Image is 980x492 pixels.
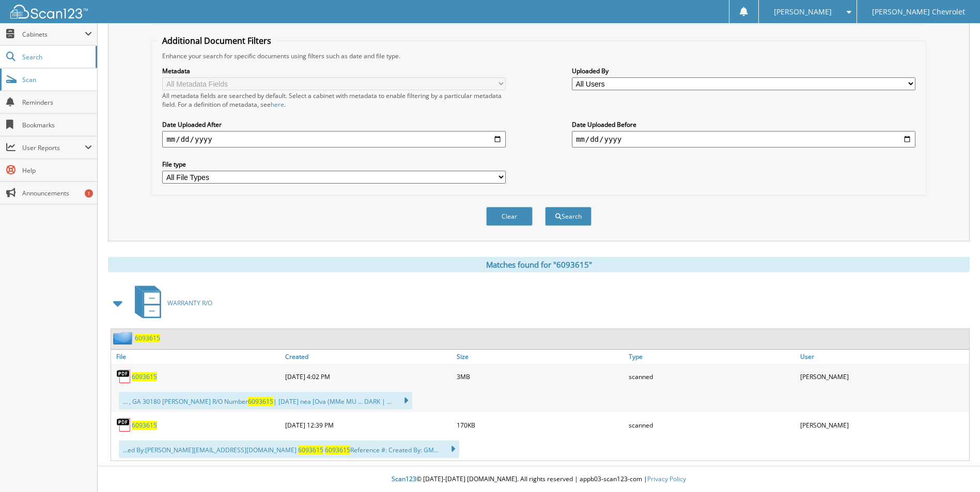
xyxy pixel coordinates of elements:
span: Announcements [22,189,92,198]
span: Scan123 [392,474,416,483]
label: Date Uploaded Before [572,120,915,129]
div: 3MB [454,366,626,387]
label: Date Uploaded After [162,120,506,129]
button: Search [545,207,592,226]
div: 170KB [454,415,626,435]
a: 6093615 [135,334,160,342]
label: Uploaded By [572,67,915,75]
span: Scan [22,75,92,84]
img: PDF.png [116,417,132,433]
div: [DATE] 12:39 PM [283,415,454,435]
span: User Reports [22,143,85,152]
button: Clear [486,207,533,226]
a: Created [283,350,454,364]
a: Size [454,350,626,364]
span: Help [22,166,92,175]
span: Cabinets [22,30,85,39]
div: Enhance your search for specific documents using filters such as date and file type. [157,52,920,60]
div: [PERSON_NAME] [798,415,969,435]
div: © [DATE]-[DATE] [DOMAIN_NAME]. All rights reserved | appb03-scan123-com | [98,467,980,492]
span: [PERSON_NAME] Chevrolet [872,9,965,15]
div: [DATE] 4:02 PM [283,366,454,387]
div: scanned [626,366,798,387]
img: PDF.png [116,369,132,384]
input: start [162,131,506,147]
label: File type [162,160,506,169]
a: WARRANTY R/O [129,283,212,323]
label: Metadata [162,67,506,75]
a: here [271,100,284,109]
a: User [798,350,969,364]
a: File [111,350,283,364]
span: 6093615 [298,446,323,454]
div: ... , GA 30180 [PERSON_NAME] R/O Number | [DATE] nea [Ova (MMe MU ... DARK | ... [119,392,412,409]
input: end [572,131,915,147]
div: Matches found for "6093615" [108,257,970,272]
a: 6093615 [132,421,157,430]
span: WARRANTY R/O [167,299,212,307]
div: ...ed By: [PERSON_NAME][EMAIL_ADDRESS][DOMAIN_NAME] Reference #: Created By: GM... [119,440,459,458]
div: All metadata fields are searched by default. Select a cabinet with metadata to enable filtering b... [162,91,506,109]
div: [PERSON_NAME] [798,366,969,387]
a: Privacy Policy [647,474,686,483]
span: 6093615 [325,446,350,454]
span: [PERSON_NAME] [774,9,832,15]
span: Search [22,53,90,61]
a: Type [626,350,798,364]
legend: Additional Document Filters [157,35,276,46]
img: folder2.png [113,332,135,345]
div: scanned [626,415,798,435]
span: 6093615 [248,397,273,406]
a: 6093615 [132,372,157,381]
div: 1 [85,189,93,198]
span: Reminders [22,98,92,107]
img: scan123-logo-white.svg [10,5,88,19]
span: Bookmarks [22,121,92,129]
